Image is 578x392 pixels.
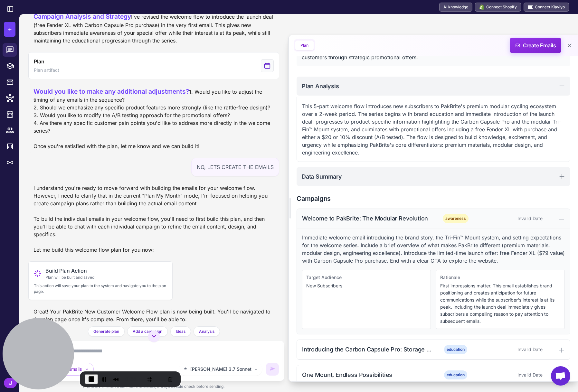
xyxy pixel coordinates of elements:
span: Plan artifact [34,67,59,74]
span: Add a campaign [133,329,162,334]
span: awareness [443,214,469,223]
span: Campaign Analysis and Strategy [33,13,131,20]
button: Add a campaign [127,326,168,337]
p: New Subscribers [306,282,427,289]
span: + [8,24,12,34]
div: NO, LETS CREATE THE EMAILS [191,158,279,176]
span: [PERSON_NAME] 3.7 Sonnet [190,366,251,373]
h2: Campaigns [297,194,570,203]
div: Welcome to PakBrite: The Modular Revolution [302,214,432,223]
h2: Plan Analysis [302,82,339,90]
a: Open chat [551,366,570,386]
button: View generated Plan [28,52,279,79]
p: Immediate welcome email introducing the brand story, the Tri-Fin™ Mount system, and setting expec... [302,234,565,265]
button: [PERSON_NAME] 3.7 Sonnet [179,363,262,376]
div: Rationale [440,274,561,281]
span: education [444,345,467,354]
span: Connect Klaviyo [535,4,565,10]
button: Ideas [170,326,191,337]
button: + [4,22,15,37]
button: Generate plan [88,326,125,337]
p: This action will save your plan to the system and navigate you to the plan page. [34,283,167,294]
span: Plan will be built and saved [45,275,94,280]
div: Introducing the Carbon Capsule Pro: Storage Reimagined [302,345,432,354]
button: Plan [295,41,314,50]
a: AI knowledge [439,3,472,12]
button: Connect Klaviyo [524,3,569,12]
button: Create Emails [510,38,561,53]
button: Connect Shopify [475,3,521,12]
span: Connect Shopify [486,4,517,10]
span: Ideas [176,329,185,334]
div: Invalid Date [479,215,543,222]
div: Invalid Date [479,371,543,378]
div: Target Audience [306,274,427,281]
span: Generate plan [93,329,119,334]
span: education [444,370,467,379]
span: Analysis [199,329,214,334]
span: Plan [34,58,44,65]
span: Build Plan Action [45,267,94,275]
div: 1. Would you like to adjust the timing of any emails in the sequence? 2. Should we emphasize any ... [33,87,274,150]
span: Would you like to make any additional adjustments? [33,88,189,95]
h2: Data Summary [302,172,342,181]
div: One Mount, Endless Possibilities [302,370,432,379]
p: This 5-part welcome flow introduces new subscribers to PakBrite's premium modular cycling ecosyst... [302,102,565,156]
div: I understand you're ready to move forward with building the emails for your welcome flow. However... [28,182,279,256]
p: First impressions matter. This email establishes brand positioning and creates anticipation for f... [440,282,561,325]
span: Create Emails [507,38,564,53]
button: Analysis [194,326,220,337]
div: Invalid Date [479,346,543,353]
